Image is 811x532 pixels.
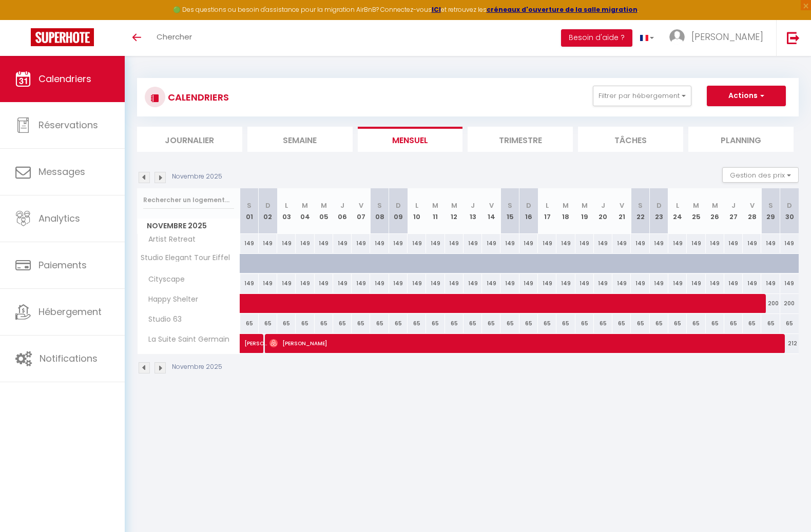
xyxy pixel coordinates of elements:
[432,5,441,14] a: ICI
[464,314,482,333] div: 65
[247,201,252,210] abbr: S
[377,201,382,210] abbr: S
[687,234,705,253] div: 149
[408,274,426,293] div: 149
[743,188,761,234] th: 28
[296,188,314,234] th: 04
[526,201,531,210] abbr: D
[575,234,594,253] div: 149
[149,20,200,56] a: Chercher
[601,201,605,210] abbr: J
[662,20,776,56] a: ... [PERSON_NAME]
[389,234,408,253] div: 149
[138,219,240,233] span: Novembre 2025
[240,334,259,353] a: [PERSON_NAME]
[724,314,743,333] div: 65
[38,259,87,271] span: Paiements
[556,234,575,253] div: 149
[500,188,519,234] th: 15
[38,212,80,225] span: Analytics
[471,201,475,210] abbr: J
[750,201,755,210] abbr: V
[575,188,594,234] th: 19
[687,188,705,234] th: 25
[612,234,631,253] div: 149
[426,188,445,234] th: 11
[538,188,556,234] th: 17
[578,127,683,152] li: Tâches
[38,119,98,131] span: Réservations
[638,201,643,210] abbr: S
[296,314,314,333] div: 65
[500,234,519,253] div: 149
[631,188,649,234] th: 22
[432,201,438,210] abbr: M
[482,274,500,293] div: 149
[396,201,401,210] abbr: D
[743,234,761,253] div: 149
[38,305,102,318] span: Hébergement
[768,201,773,210] abbr: S
[315,188,333,234] th: 05
[139,334,232,345] span: La Suite Saint Germain
[240,234,259,253] div: 149
[668,234,687,253] div: 149
[724,188,743,234] th: 27
[139,254,230,262] span: Studio Elegant Tour Eiffel
[352,274,370,293] div: 149
[352,314,370,333] div: 65
[631,234,649,253] div: 149
[296,274,314,293] div: 149
[247,127,353,152] li: Semaine
[31,28,94,46] img: Super Booking
[594,314,612,333] div: 65
[787,201,792,210] abbr: D
[389,314,408,333] div: 65
[650,314,668,333] div: 65
[165,86,229,109] h3: CALENDRIERS
[482,188,500,234] th: 14
[277,188,296,234] th: 03
[143,191,234,209] input: Rechercher un logement...
[668,274,687,293] div: 149
[333,188,352,234] th: 06
[139,234,198,245] span: Artist Retreat
[563,201,569,210] abbr: M
[240,274,259,293] div: 149
[556,188,575,234] th: 18
[445,188,464,234] th: 12
[724,274,743,293] div: 149
[706,188,724,234] th: 26
[594,234,612,253] div: 149
[693,201,699,210] abbr: M
[445,314,464,333] div: 65
[500,274,519,293] div: 149
[594,188,612,234] th: 20
[556,314,575,333] div: 65
[8,4,39,35] button: Ouvrir le widget de chat LiveChat
[688,127,794,152] li: Planning
[370,188,389,234] th: 08
[408,314,426,333] div: 65
[761,274,780,293] div: 149
[415,201,418,210] abbr: L
[277,274,296,293] div: 149
[38,165,85,178] span: Messages
[687,314,705,333] div: 65
[612,274,631,293] div: 149
[575,314,594,333] div: 65
[464,234,482,253] div: 149
[650,188,668,234] th: 23
[500,314,519,333] div: 65
[489,201,494,210] abbr: V
[519,188,538,234] th: 16
[139,274,187,285] span: Cityscape
[582,201,588,210] abbr: M
[333,274,352,293] div: 149
[487,5,638,14] a: créneaux d'ouverture de la salle migration
[650,274,668,293] div: 149
[358,127,463,152] li: Mensuel
[240,188,259,234] th: 01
